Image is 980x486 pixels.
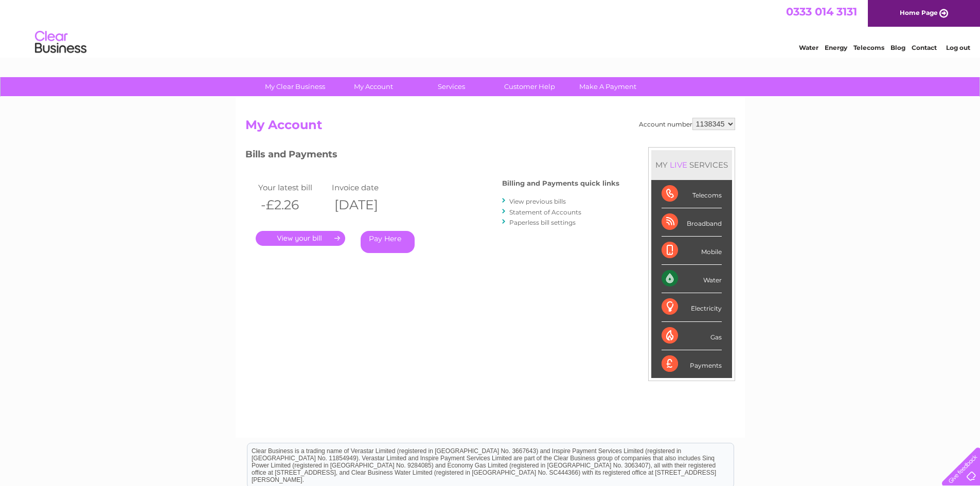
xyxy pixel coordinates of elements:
[487,77,572,96] a: Customer Help
[361,231,415,253] a: Pay Here
[329,181,403,194] td: Invoice date
[662,293,722,321] div: Electricity
[247,6,734,50] div: Clear Business is a trading name of Verastar Limited (registered in [GEOGRAPHIC_DATA] No. 3667643...
[651,150,732,179] div: MY SERVICES
[409,77,494,96] a: Services
[245,147,619,165] h3: Bills and Payments
[668,160,689,170] div: LIVE
[502,179,619,187] h4: Billing and Payments quick links
[329,194,403,215] th: [DATE]
[662,180,722,208] div: Telecoms
[509,197,566,205] a: View previous bills
[662,265,722,293] div: Water
[786,5,857,18] a: 0333 014 3131
[853,44,884,51] a: Telecoms
[256,231,345,246] a: .
[825,44,847,51] a: Energy
[509,219,576,226] a: Paperless bill settings
[662,208,722,237] div: Broadband
[639,118,735,130] div: Account number
[662,237,722,265] div: Mobile
[331,77,416,96] a: My Account
[912,44,937,51] a: Contact
[799,44,818,51] a: Water
[565,77,650,96] a: Make A Payment
[256,181,330,194] td: Your latest bill
[34,27,87,58] img: logo.png
[662,322,722,350] div: Gas
[946,44,970,51] a: Log out
[256,194,330,215] th: -£2.26
[662,350,722,378] div: Payments
[509,208,581,216] a: Statement of Accounts
[245,118,735,137] h2: My Account
[890,44,905,51] a: Blog
[253,77,337,96] a: My Clear Business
